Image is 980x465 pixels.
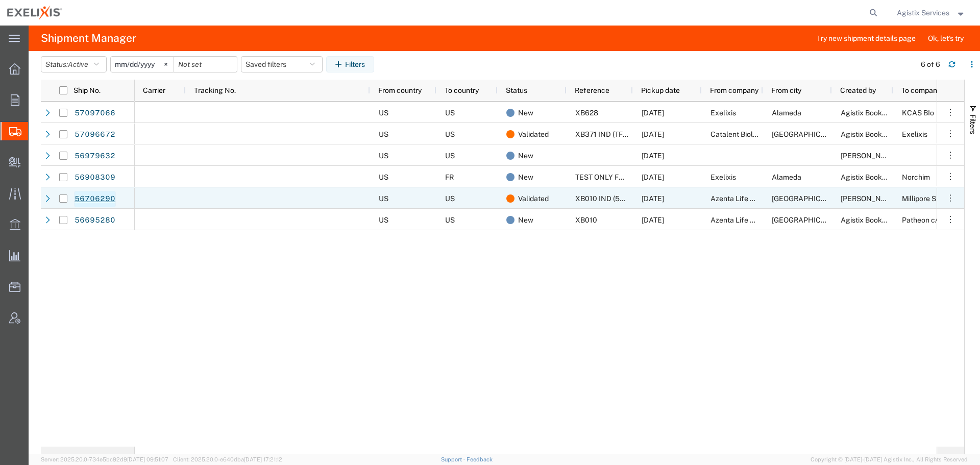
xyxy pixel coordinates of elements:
div: 6 of 6 [921,59,940,70]
span: Azenta Life Science [710,194,776,203]
span: XB371 IND (TF-Topo ADC) [575,130,659,138]
span: Validated [518,188,549,209]
span: Shaheed Mohammed [841,152,899,160]
span: US [379,216,388,224]
button: Status:Active [41,56,107,72]
span: XB010 [575,216,597,224]
a: 56706290 [74,191,116,207]
span: Exelixis [710,173,736,181]
span: Ship No. [73,86,101,94]
span: US [445,216,455,224]
button: Saved filters [241,56,323,72]
span: To country [445,86,479,94]
span: Alameda [772,173,801,181]
span: Tracking No. [194,86,236,94]
span: Agistix Booking [841,109,892,117]
span: Copyright © [DATE]-[DATE] Agistix Inc., All Rights Reserved [811,455,968,464]
span: New [518,166,533,188]
span: 10/02/2025 [642,216,664,224]
span: 09/30/2025 [642,152,664,160]
span: Agistix Booking [841,173,892,181]
span: From country [378,86,422,94]
a: 56908309 [74,169,116,186]
span: Alameda [772,109,801,117]
span: US [379,152,388,160]
span: Catalent Biologics [710,130,771,138]
span: FR [445,173,454,181]
span: 10/14/2025 [642,130,664,138]
span: US [445,194,455,203]
span: Azenta Life Science [710,216,776,224]
a: Feedback [467,456,493,462]
span: Try new shipment details page [817,33,916,44]
a: 57096672 [74,127,116,143]
a: 57097066 [74,105,116,121]
span: Active [68,60,88,68]
span: Fred Eisenman [841,194,899,203]
span: US [445,152,455,160]
span: US [445,130,455,138]
span: US [379,173,388,181]
input: Not set [174,57,237,72]
button: Agistix Services [896,7,966,19]
span: Status [506,86,527,94]
span: XB628 [575,109,598,117]
a: 56979632 [74,148,116,164]
span: Agistix Booking [841,216,892,224]
span: [DATE] 17:21:12 [244,456,282,462]
a: Support [441,456,467,462]
span: XB010 IND (5T4 ADC) [575,194,647,203]
span: From city [771,86,801,94]
span: TEST ONLY FOR WORLD COURIER [575,173,688,181]
span: Exelixis [902,130,927,138]
span: To company [901,86,941,94]
span: Patheon c/o Exelixis [902,216,969,224]
span: Pickup date [641,86,680,94]
span: Madison [772,130,845,138]
img: logo [7,5,62,20]
span: US [379,109,388,117]
span: 10/01/2025 [642,194,664,203]
span: Reference [575,86,609,94]
a: 56695280 [74,212,116,229]
span: KCAS BIo [902,109,934,117]
span: Filters [969,114,977,134]
span: Agistix Booking [841,130,892,138]
button: Filters [326,56,374,72]
span: 09/23/2025 [642,173,664,181]
span: Millipore Sigma [902,194,952,203]
span: Indianapolis [772,216,845,224]
span: Carrier [143,86,165,94]
span: 10/15/2025 [642,109,664,117]
span: Agistix Services [897,7,949,18]
span: Client: 2025.20.0-e640dba [173,456,282,462]
button: Ok, let's try [919,30,972,46]
span: Indianapolis [772,194,845,203]
span: New [518,209,533,231]
span: Validated [518,124,549,145]
span: Server: 2025.20.0-734e5bc92d9 [41,456,168,462]
span: Created by [840,86,876,94]
span: [DATE] 09:51:07 [127,456,168,462]
span: From company [710,86,758,94]
h4: Shipment Manager [41,26,136,51]
span: US [379,194,388,203]
span: US [379,130,388,138]
span: New [518,145,533,166]
span: New [518,102,533,124]
span: US [445,109,455,117]
input: Not set [111,57,174,72]
span: Norchim [902,173,930,181]
span: Exelixis [710,109,736,117]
